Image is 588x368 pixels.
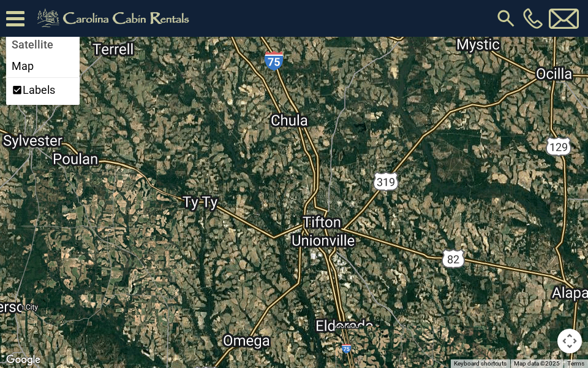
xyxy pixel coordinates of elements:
[3,352,43,368] a: Open this area in Google Maps (opens a new window)
[514,360,560,367] span: Map data ©2025
[31,6,200,31] img: Khaki-logo.png
[3,352,43,368] img: Google
[454,359,507,368] button: Keyboard shortcuts
[567,360,584,367] a: Terms (opens in new tab)
[557,329,582,353] button: Map camera controls
[495,7,517,29] img: search-regular.svg
[520,8,546,29] a: [PHONE_NUMBER]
